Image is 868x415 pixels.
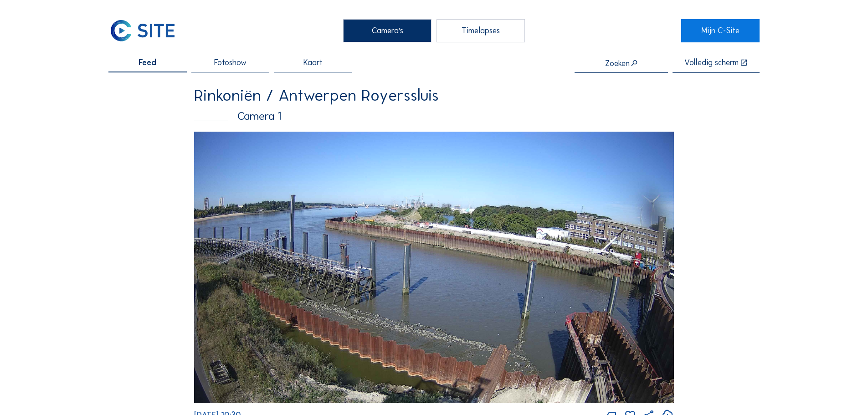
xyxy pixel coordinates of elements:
[437,19,525,42] div: Timelapses
[194,111,674,122] div: Camera 1
[214,59,247,67] span: Fotoshow
[139,59,156,67] span: Feed
[194,132,674,403] img: Image
[108,19,177,42] img: C-SITE Logo
[681,19,759,42] a: Mijn C-Site
[343,19,431,42] div: Camera's
[684,59,739,67] div: Volledig scherm
[108,19,186,42] a: C-SITE Logo
[194,87,674,103] div: Rinkoniën / Antwerpen Royerssluis
[303,59,323,67] span: Kaart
